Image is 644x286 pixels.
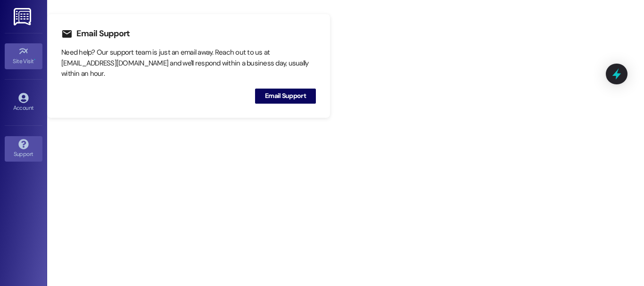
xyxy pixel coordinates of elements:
[5,90,42,115] a: Account
[265,91,306,101] span: Email Support
[5,136,42,162] a: Support
[255,89,316,104] button: Email Support
[14,8,33,25] img: ResiDesk Logo
[5,43,42,69] a: Site Visit •
[61,47,316,79] div: Need help? Our support team is just an email away. Reach out to us at [EMAIL_ADDRESS][DOMAIN_NAME...
[34,57,35,63] span: •
[76,28,130,39] h3: Email Support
